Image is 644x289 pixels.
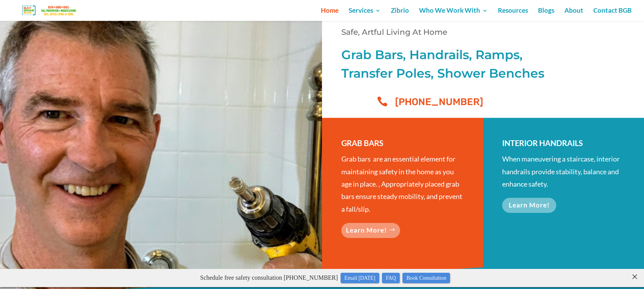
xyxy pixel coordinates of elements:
a: Services [349,8,381,21]
a: Home [321,8,339,21]
a: Zibrio [391,8,409,21]
span: [PHONE_NUMBER] [395,96,483,107]
a: Who We Work With [419,8,488,21]
a: Learn More! [502,198,556,213]
p: Safe, Artful Living At Home [341,27,573,37]
img: Bay Grab Bar [13,3,87,17]
a: About [564,8,583,21]
close: × [631,2,639,9]
a: Contact BGB [593,8,632,21]
p: Schedule free safety consultation [PHONE_NUMBER] [19,3,632,15]
p: Grab Bars, Handrails, Ramps, Transfer Poles, Shower Benches [341,46,573,83]
span:  [377,96,388,107]
span: Grab bars are an essential element for maintaining safety in the home as you age in place. , Appr... [341,155,462,213]
h3: INTERIOR HANDRAILS [502,137,625,153]
h3: GRAB BARS [341,137,464,153]
a: Email [DATE] [341,4,379,14]
a: Book Consultation [402,4,450,14]
a: Learn More! [341,223,400,238]
a: Resources [498,8,528,21]
a: FAQ [382,4,400,14]
a: Blogs [538,8,554,21]
span: When maneuvering a staircase, interior handrails provide stability, balance and enhance safety. [502,155,620,188]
